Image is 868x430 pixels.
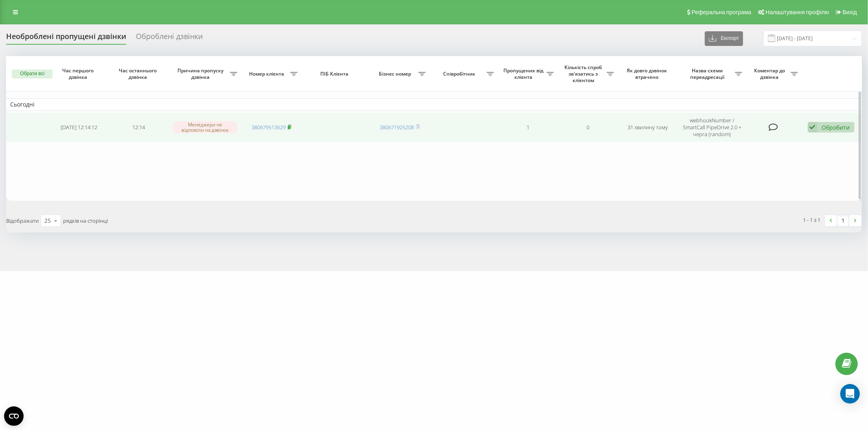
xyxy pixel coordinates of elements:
[245,71,290,77] span: Номер клієнта
[6,98,862,111] td: Сьогодні
[251,124,286,131] a: 380679513629
[803,216,821,224] div: 1 - 1 з 1
[678,113,746,142] td: webhookNumber / SmartCall PipeDrive 2.0 + черга (random)
[843,9,857,15] span: Вихід
[380,124,414,131] a: 380671925208
[434,71,487,77] span: Співробітник
[618,113,678,142] td: 31 хвилину тому
[750,67,791,80] span: Коментар до дзвінка
[12,69,52,78] button: Обрати всі
[682,67,735,80] span: Назва схеми переадресації
[116,67,162,80] span: Час останнього дзвінка
[308,71,363,77] span: ПІБ Клієнта
[109,113,168,142] td: 12:14
[562,64,606,83] span: Кількість спроб зв'язатись з клієнтом
[63,217,108,224] span: рядків на сторінці
[837,215,849,226] a: 1
[765,9,829,15] span: Налаштування профілю
[173,121,237,133] div: Менеджери не відповіли на дзвінок
[625,67,671,80] span: Як довго дзвінок втрачено
[374,71,418,77] span: Бізнес номер
[502,67,547,80] span: Пропущених від клієнта
[498,113,558,142] td: 1
[558,113,618,142] td: 0
[705,31,743,46] button: Експорт
[173,67,230,80] span: Причина пропуску дзвінка
[56,67,102,80] span: Час першого дзвінка
[692,9,752,15] span: Реферальна програма
[136,32,203,45] div: Оброблені дзвінки
[6,217,39,224] span: Відображати
[44,217,51,225] div: 25
[49,113,109,142] td: [DATE] 12:14:12
[840,384,860,404] div: Open Intercom Messenger
[822,124,850,131] div: Обробити
[4,406,24,426] button: Open CMP widget
[6,32,126,45] div: Необроблені пропущені дзвінки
